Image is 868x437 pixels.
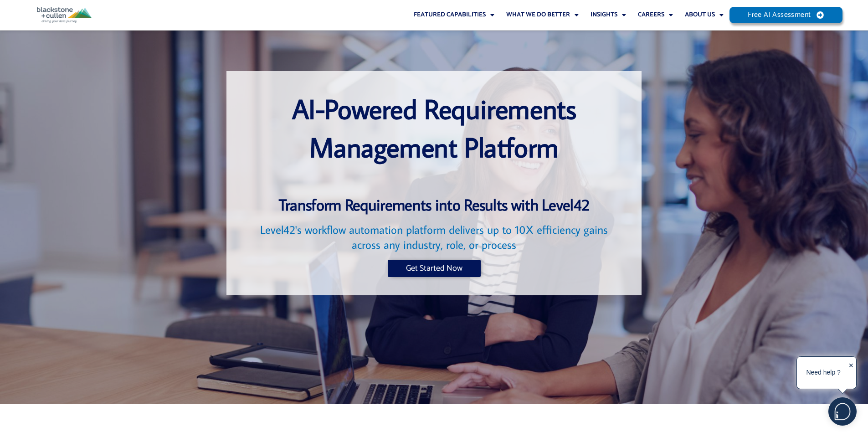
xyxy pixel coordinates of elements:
div: Need help ? [798,358,848,387]
span: Free AI Assessment [748,11,811,19]
div: ✕ [848,359,854,387]
h1: AI-Powered Requirements Management Platform [245,89,623,166]
img: users%2F5SSOSaKfQqXq3cFEnIZRYMEs4ra2%2Fmedia%2Fimages%2F-Bulle%20blanche%20sans%20fond%20%2B%20ma... [829,398,856,425]
span: Get Started Now [406,264,462,272]
a: Free AI Assessment [729,7,842,23]
h2: Level42's workflow automation platform delivers up to 10X efficiency gains across any industry, r... [245,222,623,252]
h3: Transform Requirements into Results with Level42 [245,194,623,215]
a: Get Started Now [388,260,481,277]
